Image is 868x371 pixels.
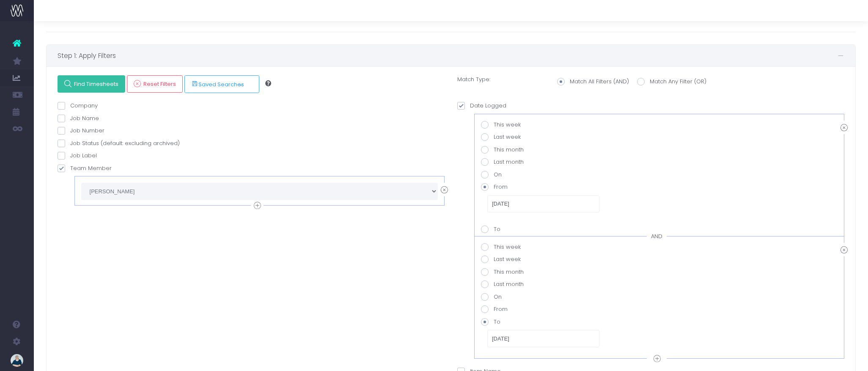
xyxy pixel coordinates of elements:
[58,75,125,93] a: Find Timesheets
[481,243,521,251] label: This week
[481,280,524,289] label: Last month
[58,126,104,135] label: Job Number
[637,77,706,86] label: Match Any Filter (OR)
[58,50,838,61] span: Step 1: Apply Filters
[141,80,176,88] span: Reset Filters
[457,102,506,110] label: Date Logged
[481,133,521,141] label: Last week
[647,232,667,241] div: AND
[81,183,438,200] select: echo " ";
[481,170,502,179] label: On
[487,330,599,347] input: Select date
[481,318,500,326] label: To
[487,195,599,212] input: Select date
[58,139,180,148] label: Job Status (default: excluding archived)
[58,114,99,123] label: Job Name
[184,75,259,93] button: Saved Searches
[11,354,23,367] img: images/default_profile_image.png
[58,102,98,110] label: Company
[481,255,521,264] label: Last week
[58,164,112,173] label: Team Member
[481,121,521,129] label: This week
[481,305,508,313] label: From
[481,146,524,154] label: This month
[191,80,244,88] span: Saved Searches
[557,77,629,86] label: Match All Filters (AND)
[481,293,502,301] label: On
[481,158,524,166] label: Last month
[481,183,508,191] label: From
[451,75,551,85] label: Match Type:
[647,355,667,363] div: AND
[481,268,524,276] label: This month
[481,225,500,234] label: To
[71,80,119,88] span: Find Timesheets
[58,151,97,160] label: Job Label
[127,75,183,93] a: Reset Filters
